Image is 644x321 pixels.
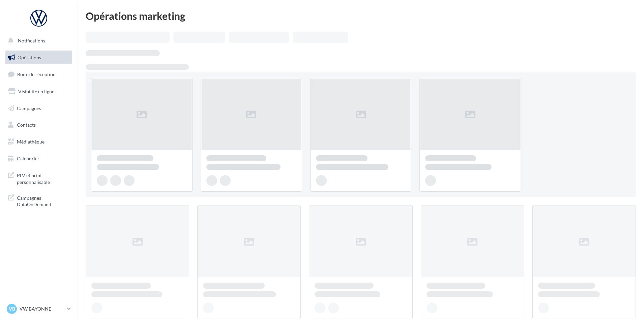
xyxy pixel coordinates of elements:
a: Contacts [4,118,74,132]
a: Campagnes [4,101,74,116]
span: VB [9,306,15,312]
button: Notifications [4,34,71,48]
a: Campagnes DataOnDemand [4,191,74,211]
a: Calendrier [4,152,74,166]
div: Opérations marketing [86,11,636,21]
span: PLV et print personnalisable [17,171,69,185]
span: Boîte de réception [17,71,56,77]
span: Notifications [18,38,45,43]
a: Opérations [4,51,74,65]
a: PLV et print personnalisable [4,168,74,188]
a: Visibilité en ligne [4,85,74,99]
span: Campagnes DataOnDemand [17,193,69,208]
span: Contacts [17,122,36,128]
span: Visibilité en ligne [18,89,54,94]
a: Boîte de réception [4,67,74,82]
span: Opérations [18,55,41,60]
span: Campagnes [17,105,41,111]
span: Calendrier [17,156,39,161]
a: VB VW BAYONNE [5,302,72,315]
a: Médiathèque [4,135,74,149]
p: VW BAYONNE [20,306,64,312]
span: Médiathèque [17,139,45,145]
